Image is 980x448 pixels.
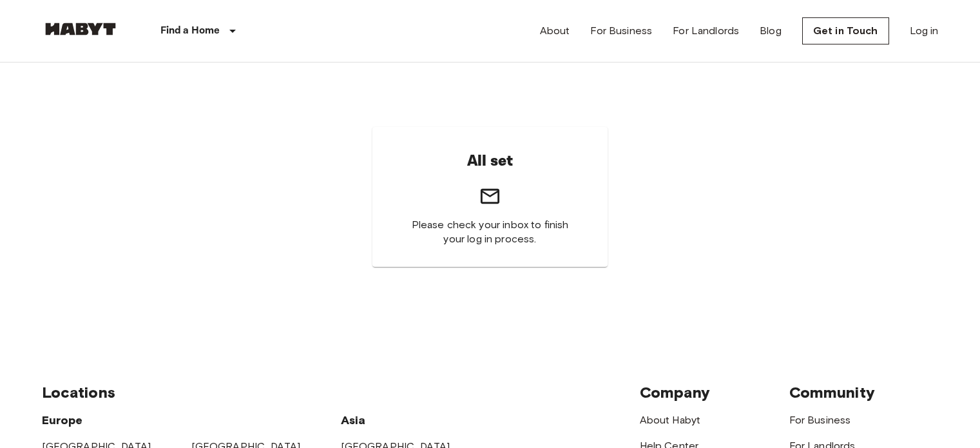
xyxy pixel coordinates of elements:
[42,413,83,427] span: Europe
[640,383,711,402] span: Company
[760,23,782,39] a: Blog
[789,414,851,426] a: For Business
[789,383,875,402] span: Community
[802,17,889,44] a: Get in Touch
[341,413,366,427] span: Asia
[910,23,939,39] a: Log in
[640,414,701,426] a: About Habyt
[42,383,115,402] span: Locations
[540,23,570,39] a: About
[42,23,119,35] img: Habyt
[160,23,220,39] p: Find a Home
[467,148,514,175] h6: All set
[590,23,652,39] a: For Business
[673,23,739,39] a: For Landlords
[403,218,577,246] span: Please check your inbox to finish your log in process.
